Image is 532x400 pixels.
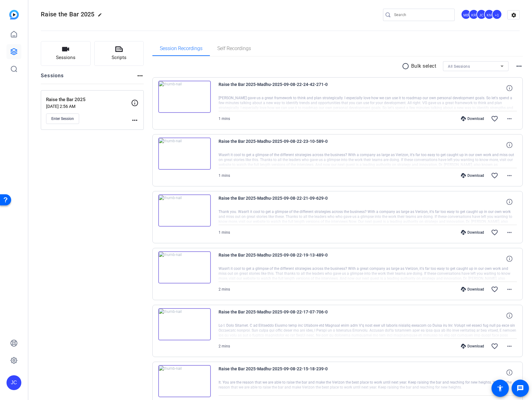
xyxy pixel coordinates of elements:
ngx-avatar: Kenny Nicodemus [484,9,495,20]
mat-icon: more_horiz [506,115,513,122]
ngx-avatar: JP Chua [476,9,487,20]
span: Raise the Bar 2025-Madhu-2025-09-08-22-24-42-271-0 [219,81,333,96]
span: Raise the Bar 2025 [41,11,95,18]
span: Enter Session [51,116,74,121]
span: Raise the Bar 2025-Madhu-2025-09-08-22-19-13-489-0 [219,251,333,266]
mat-icon: more_horiz [506,343,513,350]
span: Raise the Bar 2025-Madhu-2025-09-08-22-23-10-589-0 [219,138,333,152]
button: Enter Session [46,113,79,124]
input: Search [394,11,450,19]
mat-icon: more_horiz [506,172,513,179]
span: All Sessions [448,64,470,69]
span: 1 mins [219,117,230,121]
div: Download [458,173,487,178]
ngx-avatar: Kaveh Ryndak [469,9,479,20]
div: KN [484,9,494,19]
button: Scripts [94,41,144,66]
div: MB [461,9,471,19]
span: Raise the Bar 2025-Madhu-2025-09-08-22-17-07-706-0 [219,308,333,323]
span: 2 mins [219,287,230,291]
img: thumb-nail [158,81,211,113]
mat-icon: favorite_border [491,229,498,236]
mat-icon: favorite_border [491,343,498,350]
mat-icon: more_horiz [515,62,523,70]
mat-icon: accessibility [496,385,504,392]
mat-icon: more_horiz [506,229,513,236]
mat-icon: edit [98,13,105,20]
mat-icon: settings [508,11,520,20]
h2: Sessions [41,72,64,84]
span: Sessions [56,54,75,61]
mat-icon: message [517,385,524,392]
span: 2 mins [219,344,230,348]
img: thumb-nail [158,138,211,170]
img: thumb-nail [158,251,211,283]
mat-icon: more_horiz [136,72,144,79]
mat-icon: more_horiz [506,286,513,293]
div: Download [458,287,487,292]
span: 1 mins [219,230,230,235]
div: Download [458,230,487,235]
div: KR [469,9,479,19]
mat-icon: favorite_border [491,115,498,122]
mat-icon: more_horiz [131,117,138,124]
div: JC [476,9,487,19]
span: Scripts [112,54,126,61]
p: Bulk select [411,62,436,70]
button: Sessions [41,41,91,66]
div: Download [458,344,487,349]
p: [DATE] 2:56 AM [46,104,131,109]
img: thumb-nail [158,365,211,397]
img: thumb-nail [158,308,211,340]
span: Raise the Bar 2025-Madhu-2025-09-08-22-21-09-629-0 [219,194,333,209]
span: Session Recordings [160,46,202,51]
img: thumb-nail [158,194,211,227]
mat-icon: radio_button_unchecked [402,62,411,70]
ngx-avatar: Michael Barbieri [461,9,472,20]
div: JC [6,375,21,390]
img: blue-gradient.svg [9,10,19,19]
div: Download [458,116,487,121]
span: 1 mins [219,173,230,178]
div: +1 [492,9,502,19]
span: Raise the Bar 2025-Madhu-2025-09-08-22-15-18-239-0 [219,365,333,380]
mat-icon: favorite_border [491,286,498,293]
mat-icon: favorite_border [491,172,498,179]
p: Raise the Bar 2025 [46,96,131,103]
span: Self Recordings [217,46,251,51]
